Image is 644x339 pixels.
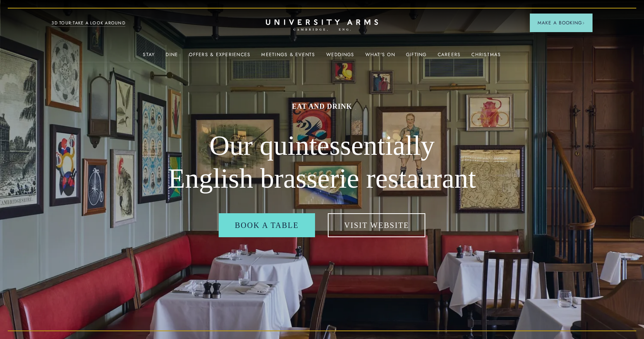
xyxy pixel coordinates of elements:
[166,52,178,62] a: Dine
[438,52,461,62] a: Careers
[530,14,593,32] button: Make a BookingArrow icon
[266,19,378,31] a: Home
[582,22,585,24] img: Arrow icon
[51,20,125,27] a: 3D TOUR:TAKE A LOOK AROUND
[365,52,395,62] a: What's On
[189,52,250,62] a: Offers & Experiences
[328,213,425,237] a: Visit Website
[143,52,155,62] a: Stay
[326,52,355,62] a: Weddings
[167,102,477,111] h1: Eat and drink
[167,129,477,195] h2: Our quintessentially English brasserie restaurant
[406,52,427,62] a: Gifting
[219,213,315,237] a: Book a table
[538,19,585,26] span: Make a Booking
[471,52,501,62] a: Christmas
[261,52,315,62] a: Meetings & Events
